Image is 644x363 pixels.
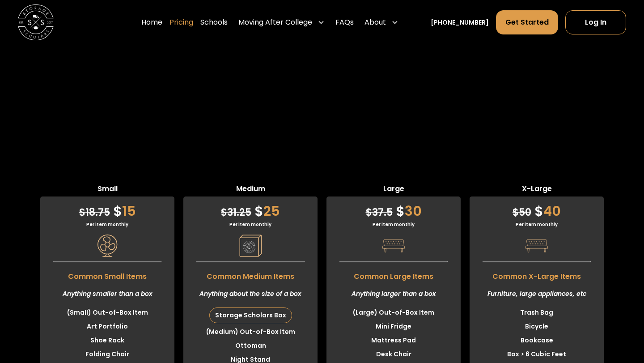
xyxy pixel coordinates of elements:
span: X-Large [470,184,604,196]
li: Mattress Pad [326,333,461,347]
a: Log In [565,10,626,34]
div: Anything larger than a box [326,282,461,306]
div: Per item monthly [40,221,174,228]
span: Common Medium Items [183,267,318,282]
span: 37.5 [366,205,393,219]
li: Art Portfolio [40,320,174,333]
div: Moving After College [235,10,328,35]
span: Common X-Large Items [470,267,604,282]
span: 50 [513,205,531,219]
span: 31.25 [221,205,251,219]
span: 18.75 [79,205,110,219]
a: [PHONE_NUMBER] [431,18,489,27]
img: Pricing Category Icon [525,235,548,257]
img: Storage Scholars main logo [18,4,54,40]
div: 30 [326,196,461,221]
li: Mini Fridge [326,320,461,333]
div: Storage Scholars Box [210,308,292,323]
a: FAQs [335,10,354,35]
div: Anything smaller than a box [40,282,174,306]
img: Pricing Category Icon [239,235,262,257]
span: Large [326,184,461,196]
div: 25 [183,196,318,221]
a: Pricing [169,10,193,35]
div: Per item monthly [183,221,318,228]
span: Medium [183,184,318,196]
span: $ [113,201,122,221]
li: Shoe Rack [40,333,174,347]
span: $ [513,205,519,219]
img: Pricing Category Icon [382,235,405,257]
span: $ [254,201,263,221]
li: Bicycle [470,320,604,333]
span: $ [366,205,372,219]
span: $ [221,205,227,219]
li: Trash Bag [470,306,604,320]
a: Schools [200,10,228,35]
li: Ottoman [183,339,318,353]
li: Folding Chair [40,347,174,361]
div: Anything about the size of a box [183,282,318,306]
div: About [361,10,402,35]
span: Common Small Items [40,267,174,282]
span: Common Large Items [326,267,461,282]
li: (Small) Out-of-Box Item [40,306,174,320]
span: $ [396,201,405,221]
a: Home [141,10,162,35]
span: Small [40,184,174,196]
div: Furniture, large appliances, etc [470,282,604,306]
li: Bookcase [470,333,604,347]
span: $ [79,205,85,219]
li: Desk Chair [326,347,461,361]
a: Get Started [496,10,558,34]
div: About [364,17,386,28]
img: Pricing Category Icon [96,235,119,257]
li: (Large) Out-of-Box Item [326,306,461,320]
div: Per item monthly [470,221,604,228]
div: Per item monthly [326,221,461,228]
span: $ [534,201,543,221]
li: (Medium) Out-of-Box Item [183,325,318,339]
li: Box > 6 Cubic Feet [470,347,604,361]
div: 40 [470,196,604,221]
div: Moving After College [238,17,312,28]
div: 15 [40,196,174,221]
